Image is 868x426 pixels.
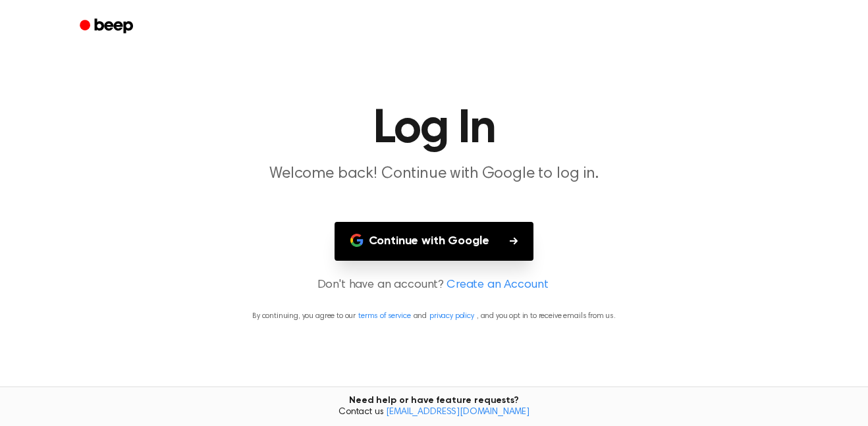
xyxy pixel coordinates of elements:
p: By continuing, you agree to our and , and you opt in to receive emails from us. [16,310,852,322]
h1: Log In [97,105,771,153]
span: Contact us [8,407,860,419]
p: Don't have an account? [16,277,852,294]
a: [EMAIL_ADDRESS][DOMAIN_NAME] [386,408,529,417]
button: Continue with Google [335,222,534,261]
a: Beep [70,14,145,40]
a: privacy policy [429,312,474,320]
a: Create an Account [447,277,548,294]
p: Welcome back! Continue with Google to log in. [181,163,687,185]
a: terms of service [358,312,410,320]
